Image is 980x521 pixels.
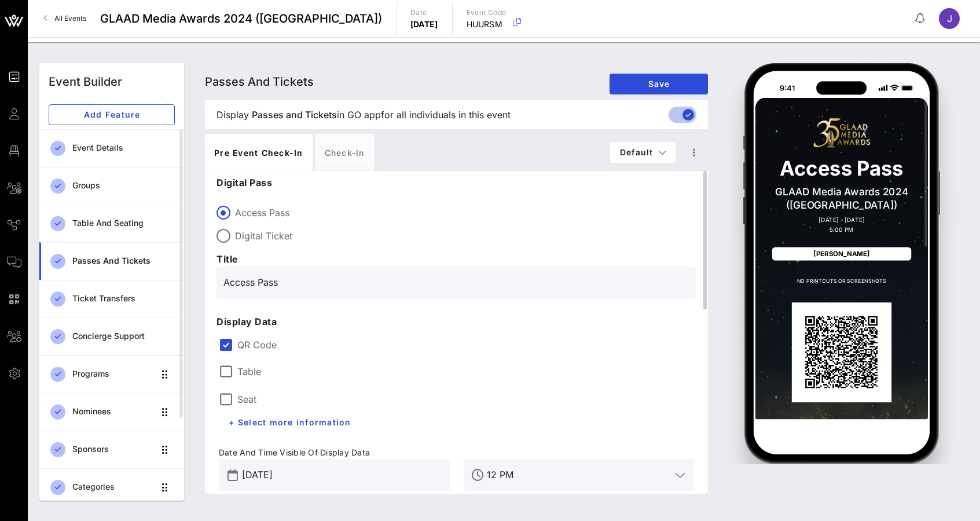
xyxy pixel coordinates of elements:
label: Access Pass [235,207,696,218]
label: Seat [237,394,256,405]
button: Save [610,74,708,94]
div: Event Details [72,143,175,153]
div: Check-in [315,134,374,171]
p: Title [216,252,696,266]
span: Add Feature [58,110,165,119]
div: Concierge Support [72,331,175,341]
span: + Select more information [228,417,351,427]
div: [PERSON_NAME] [772,247,911,260]
label: Table [237,366,261,377]
span: Display in GO app [216,108,511,122]
p: Digital Pass [216,176,696,190]
a: Nominees [39,393,184,431]
span: Passes and Tickets [252,108,337,122]
a: Concierge Support [39,318,184,355]
span: GLAAD Media Awards 2024 ([GEOGRAPHIC_DATA]) [100,10,382,27]
button: Default [610,142,676,163]
div: J [939,8,960,29]
p: Access Pass [772,158,911,178]
a: Ticket Transfers [39,280,184,318]
span: for all individuals in this event [381,108,511,122]
div: Programs [72,369,154,379]
div: Table and Seating [72,218,175,228]
p: NO PRINTOUTS OR SCREENSHOTS [772,277,911,285]
span: Default [619,147,667,157]
div: Groups [72,181,175,191]
p: [DATE] [410,19,438,30]
div: Event Builder [49,73,122,90]
a: All Events [37,9,93,28]
p: 5:00 PM [772,225,911,234]
span: Save [619,79,699,89]
label: Digital Ticket [235,230,696,242]
div: QR Code [792,302,892,402]
p: Event Code [467,7,506,19]
button: prepend icon [227,469,238,481]
a: Passes and Tickets [39,242,184,280]
div: Pre Event Check-in [205,134,313,171]
a: Table and Seating [39,205,184,242]
span: J [947,13,952,24]
p: HUURSM [467,19,506,30]
a: Groups [39,167,184,205]
p: [DATE] - [DATE] [772,215,911,223]
span: All Events [54,14,86,23]
div: Categories [72,482,154,492]
p: Date [410,7,438,19]
label: QR Code [237,339,694,351]
div: Nominees [72,407,154,417]
div: Sponsors [72,445,154,454]
button: Add Feature [49,104,175,125]
div: Passes and Tickets [72,256,175,266]
a: Sponsors [39,431,184,468]
p: GLAAD Media Awards 2024 ([GEOGRAPHIC_DATA]) [772,185,911,212]
button: + Select more information [219,412,361,433]
a: Programs [39,355,184,393]
span: Date And Time Visible Of Display Data [219,447,450,458]
span: Passes and Tickets [205,75,314,89]
a: Event Details [39,129,184,167]
a: Categories [39,468,184,506]
div: Ticket Transfers [72,294,175,304]
p: Display Data [216,315,696,329]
